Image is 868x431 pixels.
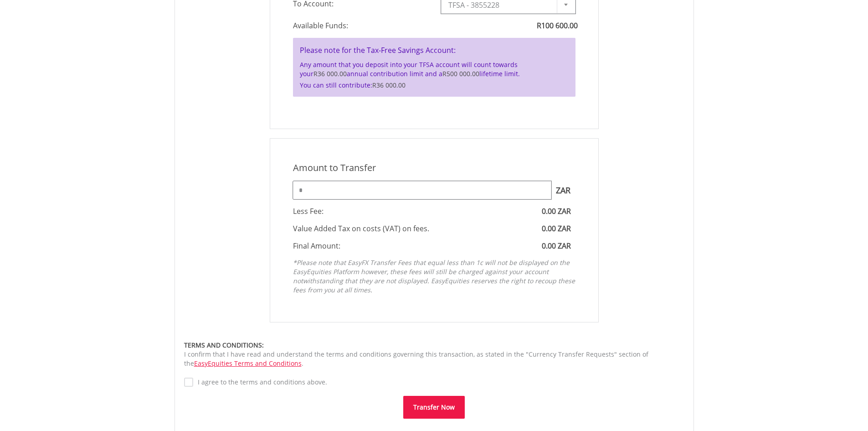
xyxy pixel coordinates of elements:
[293,241,340,251] span: Final Amount:
[551,181,575,199] span: ZAR
[184,341,684,368] div: I confirm that I have read and understand the terms and conditions governing this transaction, as...
[193,378,327,387] label: I agree to the terms and conditions above.
[372,81,406,89] span: R36 000.00
[542,223,571,234] span: 0.00 ZAR
[403,396,465,419] button: Transfer Now
[184,341,684,350] div: TERMS AND CONDITIONS:
[313,69,347,78] span: R36 000.00
[293,223,429,234] span: Value Added Tax on costs (VAT) on fees.
[293,258,575,294] em: *Please note that EasyFX Transfer Fees that equal less than 1c will not be displayed on the EasyE...
[300,81,569,90] p: You can still contribute:
[537,21,578,31] span: R100 600.00
[542,206,571,216] span: 0.00 ZAR
[286,21,434,31] span: Available Funds:
[442,69,479,78] span: R500 000.00
[300,60,569,78] p: Any amount that you deposit into your TFSA account will count towards your annual contribution li...
[300,45,569,56] h4: Please note for the Tax-Free Savings Account:
[194,359,302,368] a: EasyEquities Terms and Conditions
[542,241,571,251] span: 0.00 ZAR
[293,206,324,216] span: Less Fee:
[286,161,582,175] div: Amount to Transfer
